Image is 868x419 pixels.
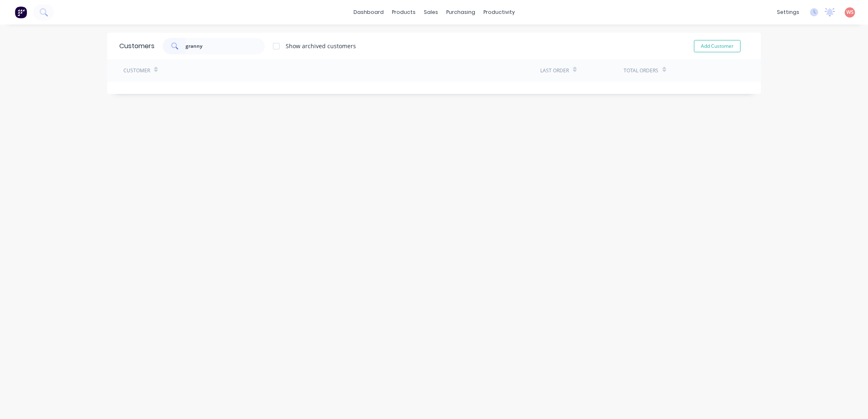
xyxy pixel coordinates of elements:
div: purchasing [442,6,479,18]
img: Factory [15,6,27,18]
a: dashboard [349,6,388,18]
input: Search customers... [186,38,265,54]
span: WS [846,9,854,16]
div: Show archived customers [286,42,356,50]
div: Customers [119,41,154,51]
button: Add Customer [694,40,740,52]
div: Total Orders [624,67,658,74]
div: productivity [479,6,519,18]
div: Customer [123,67,150,74]
div: settings [773,6,803,18]
div: products [388,6,420,18]
div: sales [420,6,442,18]
div: Last Order [540,67,569,74]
